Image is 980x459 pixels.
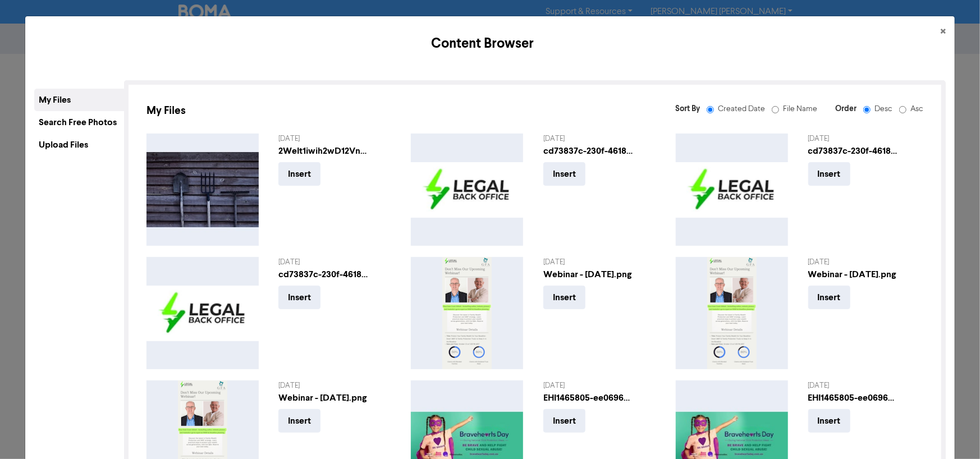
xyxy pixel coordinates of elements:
div: [DATE] [808,257,924,268]
input: Created Date [707,106,714,113]
span: Order [835,104,857,113]
label: File Name [774,103,817,115]
button: Insert [543,409,585,433]
label: Asc [901,103,923,115]
div: cd73837c-230f-4618-b544-7f2706e5384e.png [278,268,368,281]
button: Insert [543,162,585,186]
button: Insert [808,162,850,186]
div: My Files [34,89,124,111]
div: [DATE] [808,380,924,391]
label: Created Date [709,103,774,115]
div: [DATE] [543,380,659,391]
div: [DATE] [808,134,924,144]
h5: Content Browser [34,34,932,54]
div: EHI1465805-ee0696290f364bd7b747edc72150a292.jpeg [543,391,633,405]
input: Asc [899,106,906,113]
div: [DATE] [278,134,394,144]
div: Search Free Photos [34,111,124,134]
button: Insert [278,409,320,433]
span: Sort By [675,104,700,113]
div: My Files [146,103,526,119]
div: Upload Files [34,134,124,156]
div: Webinar - 23 Oct 2025.png [808,268,898,281]
label: Desc [865,103,901,115]
iframe: Chat Widget [924,405,980,459]
button: Insert [543,286,585,309]
button: Insert [278,286,320,309]
input: File Name [772,106,779,113]
div: [DATE] [543,134,659,144]
div: [DATE] [543,257,659,268]
div: cd73837c-230f-4618-b544-7f2706e5384e.png [543,144,633,158]
div: 2WeIt1iwih2wD12Vn0XHY1-brown-shovel-and-two-rakes-on-brown-wooden-surface-vdD1rcsdL3E.jpg [278,144,368,158]
span: × [940,24,946,40]
div: [DATE] [278,257,394,268]
button: Close [931,16,955,48]
input: Desc [863,106,871,113]
div: Webinar - 23 Oct 2025.png [278,391,368,405]
div: EHI1465805-ee0696290f364bd7b747edc72150a292.jpeg [808,391,898,405]
div: cd73837c-230f-4618-b544-7f2706e5384e.png [808,144,898,158]
div: [DATE] [278,380,394,391]
div: Webinar - 23 Oct 2025.png [543,268,633,281]
button: Insert [808,286,850,309]
button: Insert [808,409,850,433]
button: Insert [278,162,320,186]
